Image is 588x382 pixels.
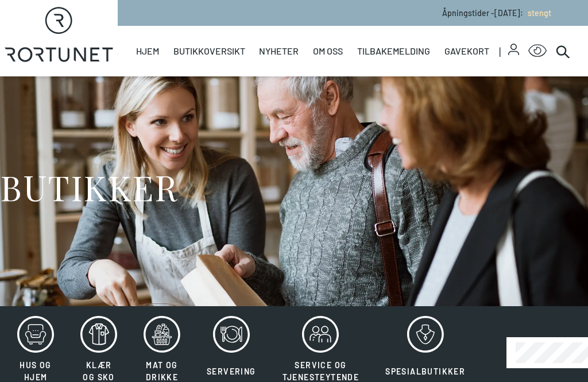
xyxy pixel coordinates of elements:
span: stengt [528,8,551,18]
p: Åpningstider - [DATE] : [442,7,551,19]
span: Servering [207,366,256,376]
span: Klær og sko [83,360,114,382]
a: Butikkoversikt [173,26,245,76]
a: Tilbakemelding [357,26,430,76]
a: stengt [523,8,551,18]
button: Open Accessibility Menu [528,42,547,60]
span: Service og tjenesteytende [283,360,359,382]
a: Hjem [136,26,159,76]
a: Om oss [313,26,343,76]
span: Spesialbutikker [385,366,465,376]
span: Hus og hjem [20,360,51,382]
a: Gavekort [444,26,489,76]
span: Mat og drikke [146,360,178,382]
a: Nyheter [259,26,299,76]
span: | [499,26,508,76]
